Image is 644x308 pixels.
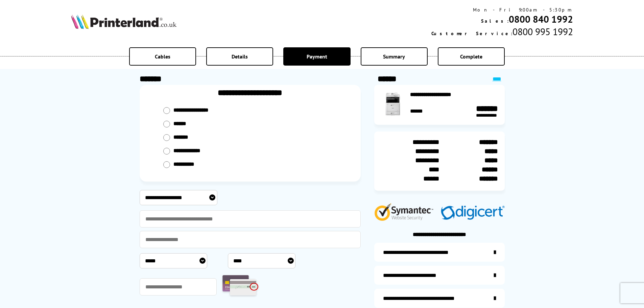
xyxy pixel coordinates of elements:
a: 0800 840 1992 [509,13,573,25]
img: Printerland Logo [71,14,176,29]
div: Mon - Fri 9:00am - 5:30pm [431,7,573,13]
a: additional-cables [374,289,505,308]
span: Sales: [481,18,509,24]
span: 0800 995 1992 [512,25,573,38]
span: Customer Service: [431,30,512,37]
a: items-arrive [374,266,505,285]
span: Summary [383,53,405,60]
span: Payment [307,53,327,60]
span: Details [232,53,248,60]
a: additional-ink [374,243,505,262]
span: Cables [155,53,170,60]
span: Complete [460,53,482,60]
